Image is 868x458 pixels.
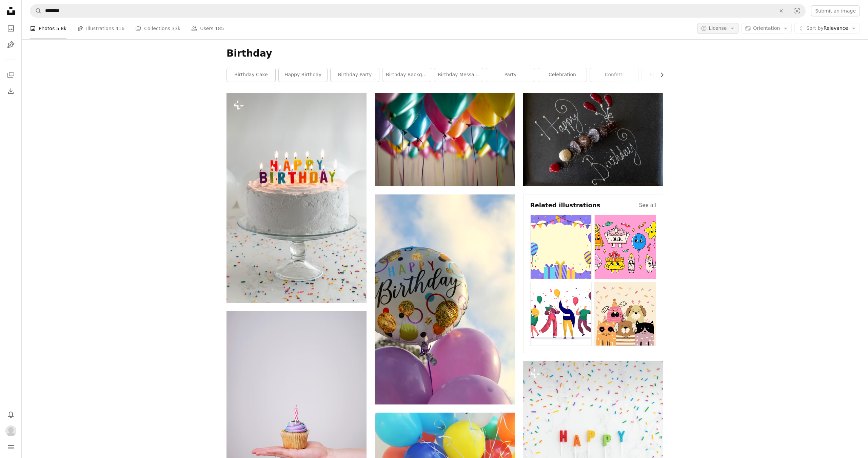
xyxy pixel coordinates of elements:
h1: Birthday [226,47,663,60]
a: birthday card [642,68,690,82]
a: birthday message [434,68,483,82]
img: a birthday cake with lit candles sitting on a table [226,93,367,303]
a: Illustrations [4,38,18,51]
button: Profile [4,424,18,438]
img: Avatar of user Filip Wroblewski [5,425,16,436]
button: License [697,23,739,34]
a: happy birthday sign [523,136,663,142]
a: selective focus photography of assorted-color balloons [375,137,515,143]
button: Menu [4,440,18,454]
img: premium_vector-1682299666311-ef9c9836ae60 [530,282,592,346]
form: Find visuals sitewide [30,4,806,18]
button: Orientation [741,23,792,34]
span: 416 [116,25,125,32]
a: confetti [590,68,638,82]
a: a birthday cake with lit candles sitting on a table [226,194,367,201]
a: birthday party [331,68,379,82]
img: premium_vector-1721913862190-f402d56224d4 [594,215,656,279]
span: Orientation [753,25,780,31]
button: Notifications [4,408,18,421]
h4: Related illustrations [530,201,600,209]
button: Visual search [789,4,805,17]
img: happy birthday balloons with happy birthday text [375,194,515,404]
button: Search Unsplash [30,4,42,17]
button: scroll list to the right [656,68,663,82]
img: happy birthday sign [523,93,663,186]
a: celebration [538,68,587,82]
a: happy birthday [279,68,327,82]
a: Collections 33k [135,18,180,39]
button: Submit an image [811,5,860,16]
a: Collections [4,68,18,82]
span: License [709,25,727,31]
a: Home — Unsplash [4,4,18,19]
a: Photos [4,22,18,35]
img: selective focus photography of assorted-color balloons [375,93,515,186]
a: Download History [4,84,18,98]
a: Users 185 [191,18,224,39]
a: birthday background [382,68,431,82]
img: premium_vector-1726682559407-5085569a5f8c [594,282,656,346]
a: party [486,68,535,82]
a: See all [639,201,656,209]
img: premium_vector-1727221171580-8970874006af [530,215,592,279]
span: Relevance [806,25,848,32]
a: cupcake with candle [226,396,367,402]
button: Sort byRelevance [794,23,860,34]
span: Sort by [806,25,823,31]
a: birthday cake [227,68,275,82]
a: happy birthday balloons with happy birthday text [375,296,515,303]
a: Illustrations 416 [77,18,124,39]
span: 185 [215,25,224,32]
button: Clear [774,4,789,17]
span: 33k [172,25,180,32]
